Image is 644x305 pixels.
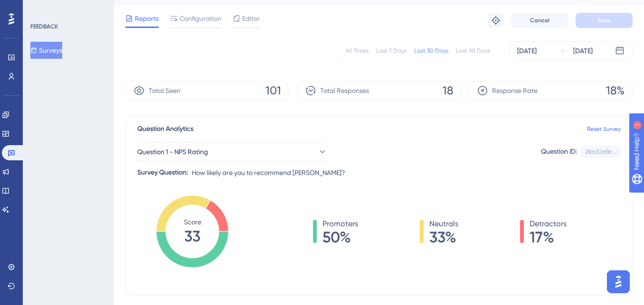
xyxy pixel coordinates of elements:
[22,2,59,14] span: Need Help?
[517,45,537,56] div: [DATE]
[184,227,200,245] tspan: 33
[137,146,208,157] span: Question 1 - NPS Rating
[492,85,538,96] span: Response Rate
[429,218,458,230] span: Neutrals
[346,47,369,55] div: All Times
[30,23,58,30] div: FEEDBACK
[137,142,327,161] button: Question 1 - NPS Rating
[585,148,616,156] div: 28a20a5b...
[322,218,358,230] span: Promoters
[265,83,281,98] span: 101
[66,5,69,12] div: 1
[530,17,549,24] span: Cancel
[606,83,625,98] span: 18%
[530,218,567,230] span: Detractors
[541,146,577,158] div: Question ID:
[597,17,611,24] span: Save
[137,167,188,178] div: Survey Question:
[320,85,369,96] span: Total Responses
[604,268,633,296] iframe: UserGuiding AI Assistant Launcher
[180,13,221,24] span: Configuration
[414,47,448,55] div: Last 30 Days
[576,13,633,28] button: Save
[30,42,62,59] button: Surveys
[429,230,458,245] span: 33%
[443,83,453,98] span: 18
[511,13,568,28] button: Cancel
[242,13,260,24] span: Editor
[192,167,345,178] span: How likely are you to recommend [PERSON_NAME]?
[530,230,567,245] span: 17%
[137,123,193,135] span: Question Analytics
[587,125,621,133] a: Reset Survey
[135,13,159,24] span: Reports
[456,47,490,55] div: Last 90 Days
[184,218,201,226] tspan: Score
[573,45,593,56] div: [DATE]
[376,47,407,55] div: Last 7 Days
[322,230,358,245] span: 50%
[149,85,180,96] span: Total Seen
